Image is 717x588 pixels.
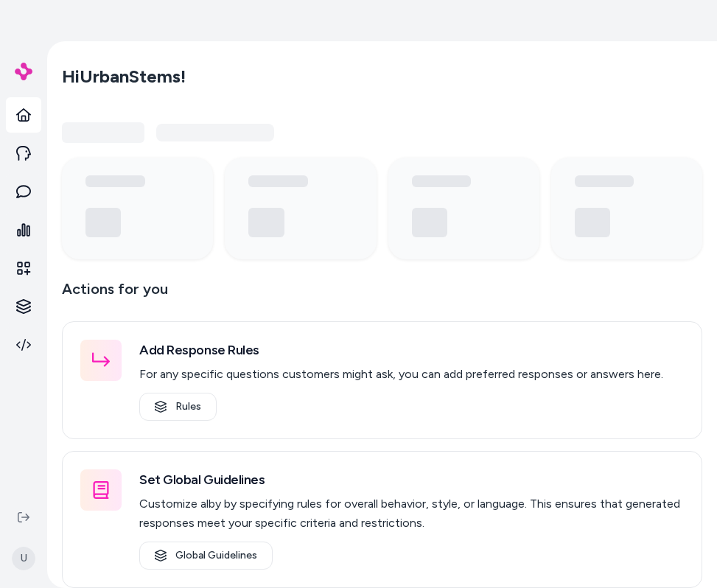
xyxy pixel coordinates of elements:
p: Actions for you [62,277,702,312]
a: Rules [139,393,217,421]
button: U [9,535,38,582]
span: U [12,547,35,570]
h2: Hi UrbanStems ! [62,66,186,88]
p: For any specific questions customers might ask, you can add preferred responses or answers here. [139,365,663,384]
h3: Add Response Rules [139,340,663,360]
p: Customize alby by specifying rules for overall behavior, style, or language. This ensures that ge... [139,494,684,533]
a: Global Guidelines [139,542,273,570]
h3: Set Global Guidelines [139,469,684,490]
img: alby Logo [15,63,32,80]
